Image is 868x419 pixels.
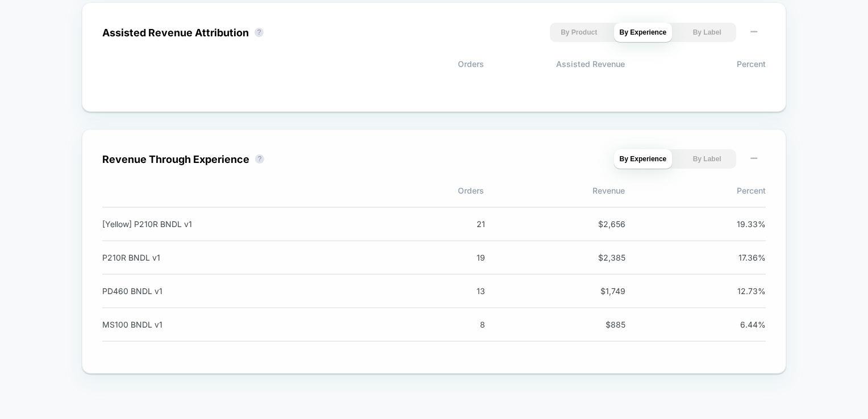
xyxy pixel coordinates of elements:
span: Revenue [484,186,625,195]
span: $ 1,749 [574,286,625,296]
span: 6.44 % [715,320,766,329]
span: $ 2,385 [574,253,625,262]
span: 21 [434,219,485,229]
div: P210R BNDL v1 [102,253,401,262]
span: Percent [625,186,766,195]
button: By Experience [614,23,673,42]
div: Revenue Through Experience [102,153,249,165]
span: 12.73 % [715,286,766,296]
span: $ 2,656 [574,219,625,229]
div: Assisted Revenue Attribution [102,27,249,39]
span: $ 885 [574,320,625,329]
span: 19.33 % [715,219,766,229]
span: 8 [434,320,485,329]
span: Percent [625,59,766,69]
div: [Yellow] P210R BNDL v1 [102,219,401,229]
span: 17.36 % [715,253,766,262]
span: Orders [343,186,484,195]
button: ? [254,28,264,37]
span: Orders [343,59,484,69]
button: By Label [678,149,736,169]
button: By Label [678,23,736,42]
span: 13 [434,286,485,296]
button: ? [255,154,264,164]
span: Assisted Revenue [484,59,625,69]
button: By Experience [614,149,673,169]
div: PD460 BNDL v1 [102,286,401,296]
div: MS100 BNDL v1 [102,320,401,329]
button: By Product [550,23,608,42]
span: 19 [434,253,485,262]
